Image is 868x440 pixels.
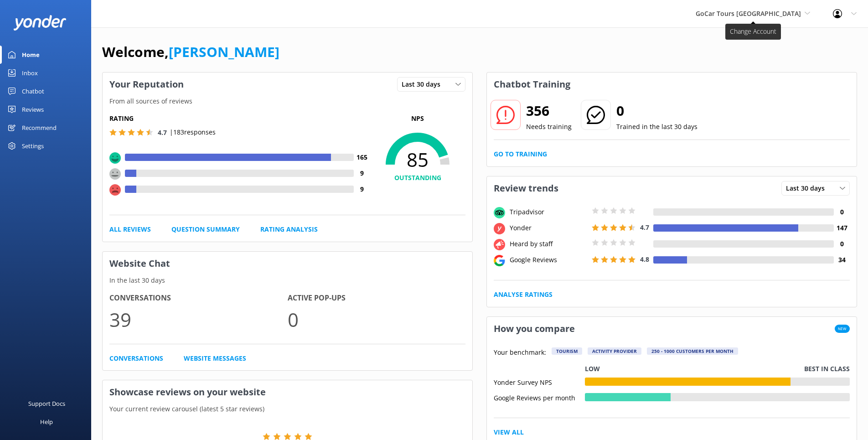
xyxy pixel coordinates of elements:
h3: How you compare [487,317,582,341]
div: Google Reviews [507,255,589,265]
div: Tripadvisor [507,207,589,217]
span: GoCar Tours [GEOGRAPHIC_DATA] [696,9,801,18]
p: Your benchmark: [494,347,546,358]
span: 85 [370,148,465,171]
p: Best in class [804,364,850,374]
div: Tourism [552,347,582,355]
div: Reviews [22,100,44,119]
div: Home [22,46,40,64]
span: Last 30 days [786,183,830,193]
h3: Showcase reviews on your website [103,380,472,404]
div: Heard by staff [507,239,589,249]
h4: Conversations [109,292,288,304]
h1: Welcome, [102,41,279,63]
h3: Review trends [487,176,565,200]
p: NPS [370,114,465,124]
h4: OUTSTANDING [370,173,465,183]
a: View All [494,427,524,437]
p: | 183 responses [170,127,216,137]
a: Analyse Ratings [494,290,553,300]
p: Your current review carousel (latest 5 star reviews) [103,404,472,414]
p: Low [585,364,600,374]
span: New [835,325,850,333]
p: 0 [288,304,466,335]
a: Go to Training [494,149,547,159]
a: [PERSON_NAME] [169,42,279,61]
h4: 0 [834,239,850,249]
h3: Website Chat [103,252,472,275]
h3: Chatbot Training [487,72,577,96]
a: All Reviews [109,224,151,234]
div: Activity Provider [588,347,641,355]
p: Needs training [526,122,572,132]
div: Help [40,413,53,431]
a: Question Summary [171,224,240,234]
span: 4.7 [640,223,649,232]
h4: 165 [354,152,370,162]
h4: 34 [834,255,850,265]
h2: 0 [616,100,697,122]
p: In the last 30 days [103,275,472,285]
span: Last 30 days [402,79,446,89]
h3: Your Reputation [103,72,191,96]
div: Yonder [507,223,589,233]
a: Conversations [109,353,163,363]
span: 4.8 [640,255,649,264]
h4: 0 [834,207,850,217]
img: yonder-white-logo.png [14,15,66,30]
h5: Rating [109,114,370,124]
div: Inbox [22,64,38,82]
div: Settings [22,137,44,155]
h4: 9 [354,184,370,194]
div: Yonder Survey NPS [494,378,585,386]
a: Website Messages [184,353,246,363]
div: 250 - 1000 customers per month [647,347,738,355]
div: Support Docs [28,394,65,413]
h2: 356 [526,100,572,122]
span: 4.7 [158,128,167,137]
a: Rating Analysis [260,224,318,234]
p: 39 [109,304,288,335]
p: From all sources of reviews [103,96,472,106]
div: Chatbot [22,82,44,100]
h4: 147 [834,223,850,233]
h4: Active Pop-ups [288,292,466,304]
div: Recommend [22,119,57,137]
div: Google Reviews per month [494,393,585,401]
h4: 9 [354,168,370,178]
p: Trained in the last 30 days [616,122,697,132]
